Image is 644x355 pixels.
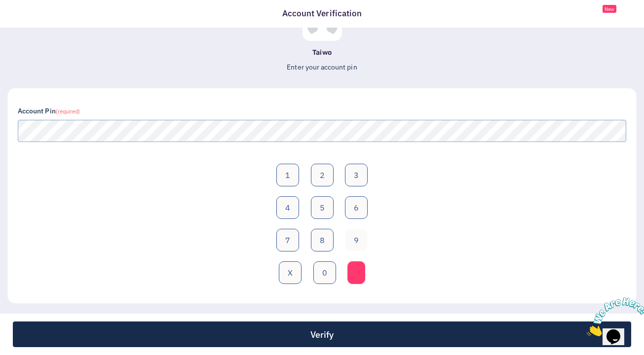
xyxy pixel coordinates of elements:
button: 7 [276,229,299,251]
span: New [603,5,616,13]
label: Account Pin [18,106,80,116]
button: 8 [311,229,334,251]
button: 0 [313,261,336,284]
button: 9 [345,229,368,251]
button: 2 [311,164,334,186]
img: Chat attention grabber [4,4,65,43]
button: Verify [13,321,631,347]
button: 3 [345,164,368,186]
button: 1 [276,164,299,186]
h6: Taiwo [8,49,636,57]
button: X [279,261,302,284]
div: Account Verification [277,7,367,20]
iframe: chat widget [583,293,644,340]
button: 4 [276,196,299,219]
button: 5 [311,196,334,219]
span: Enter your account pin [287,63,357,71]
small: (required) [56,108,80,115]
button: 6 [345,196,368,219]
